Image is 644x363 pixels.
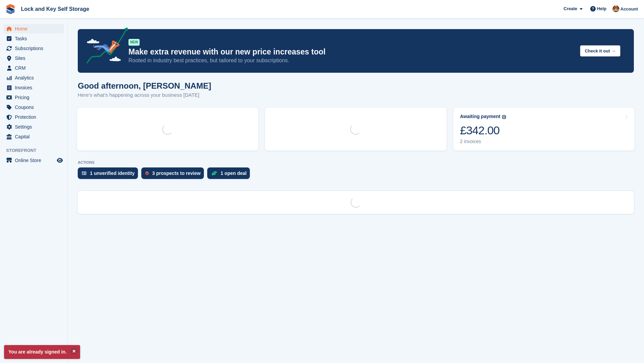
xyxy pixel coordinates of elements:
a: menu [3,63,64,73]
a: menu [3,73,64,83]
span: Pricing [15,93,55,102]
span: Protection [15,112,55,122]
a: Lock and Key Self Storage [18,3,92,15]
a: menu [3,156,64,165]
span: Coupons [15,103,55,112]
a: Awaiting payment £342.00 2 invoices [453,108,635,151]
a: 1 unverified identity [78,167,141,182]
span: CRM [15,63,55,73]
span: Sites [15,53,55,63]
a: menu [3,83,64,92]
div: 1 unverified identity [90,171,135,176]
a: menu [3,34,64,43]
a: menu [3,53,64,63]
span: Analytics [15,73,55,83]
img: Doug Fisher [613,5,619,12]
img: icon-info-grey-7440780725fd019a000dd9b08b2336e03edf1995a4989e88bcd33f0948082b44.svg [502,115,506,119]
p: Make extra revenue with our new price increases tool [128,47,575,57]
span: Settings [15,122,55,132]
a: Preview store [56,156,64,164]
span: Home [15,24,55,33]
a: menu [3,44,64,53]
a: 3 prospects to review [141,167,207,182]
img: stora-icon-8386f47178a22dfd0bd8f6a31ec36ba5ce8667c1dd55bd0f319d3a0aa187defe.svg [5,4,16,14]
p: Rooted in industry best practices, but tailored to your subscriptions. [128,57,575,64]
a: menu [3,93,64,102]
h1: Good afternoon, [PERSON_NAME] [78,81,211,90]
div: 2 invoices [460,139,506,144]
span: Invoices [15,83,55,92]
button: Check it out → [580,45,620,56]
img: verify_identity-adf6edd0f0f0b5bbfe63781bf79b02c33cf7c696d77639b501bdc392416b5a36.svg [82,171,87,175]
p: ACTIONS [78,160,634,165]
a: menu [3,122,64,132]
span: Account [620,6,638,13]
a: 1 open deal [207,167,253,182]
p: You are already signed in. [4,345,80,359]
div: 3 prospects to review [152,171,200,176]
p: Here's what's happening across your business [DATE] [78,91,211,99]
div: £342.00 [460,123,506,137]
a: menu [3,24,64,33]
span: Storefront [6,147,67,154]
a: menu [3,132,64,141]
img: deal-1b604bf984904fb50ccaf53a9ad4b4a5d6e5aea283cecdc64d6e3604feb123c2.svg [211,171,217,176]
span: Tasks [15,34,55,43]
div: 1 open deal [220,171,246,176]
div: Awaiting payment [460,114,501,119]
a: menu [3,103,64,112]
div: NEW [128,39,140,46]
img: prospect-51fa495bee0391a8d652442698ab0144808aea92771e9ea1ae160a38d050c398.svg [145,171,149,175]
a: menu [3,112,64,122]
img: price-adjustments-announcement-icon-8257ccfd72463d97f412b2fc003d46551f7dbcb40ab6d574587a9cd5c0d94... [81,27,128,66]
span: Capital [15,132,55,141]
span: Help [597,5,606,12]
span: Create [564,5,577,12]
span: Subscriptions [15,44,55,53]
span: Online Store [15,156,55,165]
